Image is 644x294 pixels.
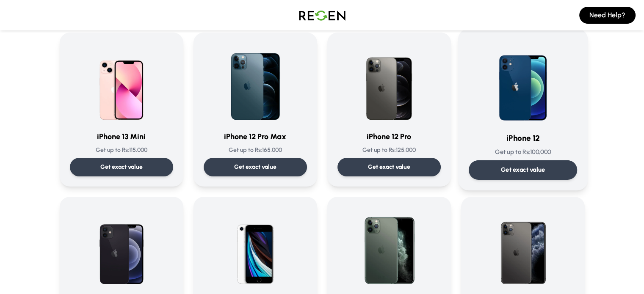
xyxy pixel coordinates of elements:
[579,7,636,24] button: Need Help?
[468,132,577,144] h3: iPhone 12
[100,163,143,171] p: Get exact value
[234,163,276,171] p: Get exact value
[368,163,410,171] p: Get exact value
[215,43,296,124] img: iPhone 12 Pro Max
[482,207,564,288] img: iPhone 11 Pro
[215,207,296,288] img: iPhone SE (2nd Generation)
[204,131,307,143] h3: iPhone 12 Pro Max
[337,146,441,154] p: Get up to Rs: 125,000
[81,43,162,124] img: iPhone 13 Mini
[204,146,307,154] p: Get up to Rs: 165,000
[70,146,173,154] p: Get up to Rs: 115,000
[500,165,545,174] p: Get exact value
[468,148,577,157] p: Get up to Rs: 100,000
[337,131,441,143] h3: iPhone 12 Pro
[70,131,173,143] h3: iPhone 13 Mini
[81,207,162,288] img: iPhone 12 Mini
[348,207,430,288] img: iPhone 11 Pro Max
[348,43,430,124] img: iPhone 12 Pro
[293,3,352,27] img: Logo
[480,39,566,125] img: iPhone 12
